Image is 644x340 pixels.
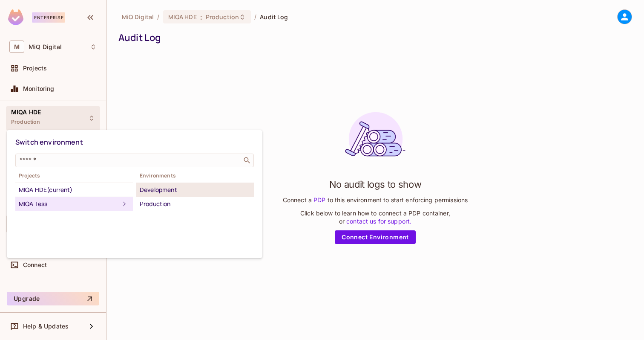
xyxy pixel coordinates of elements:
span: Switch environment [15,137,83,147]
span: Projects [15,172,133,179]
div: Development [140,185,250,195]
div: MIQA Tess [19,199,119,209]
div: MIQA HDE (current) [19,185,129,195]
div: Production [140,199,250,209]
span: Environments [136,172,254,179]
